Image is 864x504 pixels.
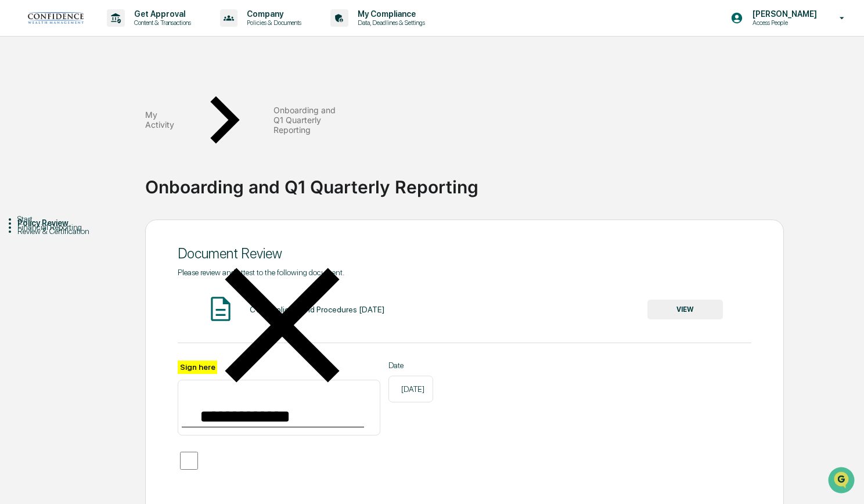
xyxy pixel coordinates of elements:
[12,169,21,178] div: 🔎
[39,100,147,109] div: We're available if you need us!
[28,12,84,24] img: logo
[145,110,174,129] div: My Activity
[7,141,80,162] a: 🖐️Preclearance
[84,147,93,156] div: 🗄️
[116,196,141,205] span: Pylon
[17,218,145,228] div: Policy Review
[197,92,211,106] button: Start new chat
[23,168,73,179] span: Data Lookup
[12,24,211,42] p: How can we help?
[23,146,75,157] span: Preclearance
[237,19,307,27] p: Policies & Documents
[388,361,433,370] label: Date
[125,9,197,19] p: Get Approval
[348,19,431,27] p: Data, Deadlines & Settings
[743,19,823,27] p: Access People
[273,105,345,135] div: Onboarding and Q1 Quarterly Reporting
[12,147,21,156] div: 🖐️
[125,19,197,27] p: Content & Transactions
[17,226,145,236] div: Review & Certification
[17,222,145,232] div: Financial Reporting
[178,268,344,277] span: Please review and attest to the following document.
[827,466,858,497] iframe: Open customer support
[82,196,141,205] a: Powered byPylon
[237,9,307,19] p: Company
[178,361,217,374] label: Sign here
[178,245,751,262] div: Document Review
[17,214,145,224] div: Start
[39,88,190,100] div: Start new chat
[80,141,149,162] a: 🗄️Attestations
[388,376,433,402] div: [DATE]
[96,146,144,157] span: Attestations
[647,300,723,319] button: VIEW
[12,88,33,109] img: 1746055101610-c473b297-6a78-478c-a979-82029cc54cd1
[7,163,78,184] a: 🔎Data Lookup
[348,9,431,19] p: My Compliance
[145,167,858,197] div: Onboarding and Q1 Quarterly Reporting
[743,9,823,19] p: [PERSON_NAME]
